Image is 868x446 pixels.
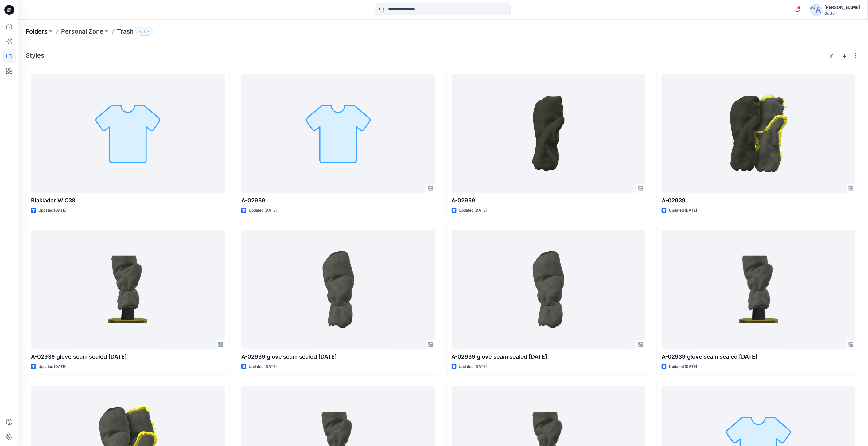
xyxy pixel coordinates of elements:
[31,74,225,193] a: Blaklader W C38
[452,352,645,361] p: A-02939 glove seam sealed [DATE]
[26,27,48,36] a: Folders
[452,230,645,349] a: A-02939 glove seam sealed 2025-01-21
[249,364,277,370] p: Updated [DATE]
[669,207,697,214] p: Updated [DATE]
[459,207,487,214] p: Updated [DATE]
[810,4,822,16] img: avatar
[31,352,225,361] p: A-02939 glove seam sealed [DATE]
[241,230,435,349] a: A-02939 glove seam sealed 2025-01-21
[241,196,435,205] p: A-02939
[38,207,66,214] p: Updated [DATE]
[452,196,645,205] p: A-02939
[662,74,855,193] a: A-02939
[662,196,855,205] p: A-02939
[241,74,435,193] a: A-02939
[26,52,44,59] h4: Styles
[31,230,225,349] a: A-02939 glove seam sealed 2025-01-21
[662,230,855,349] a: A-02939 glove seam sealed 2025-01-21
[61,27,103,36] a: Personal Zone
[459,364,487,370] p: Updated [DATE]
[662,352,855,361] p: A-02939 glove seam sealed [DATE]
[117,27,134,36] p: Trash
[38,364,66,370] p: Updated [DATE]
[136,27,153,36] button: 1
[669,364,697,370] p: Updated [DATE]
[249,207,277,214] p: Updated [DATE]
[452,74,645,193] a: A-02939
[825,4,860,11] div: [PERSON_NAME]
[825,11,860,16] div: Guston
[31,196,225,205] p: Blaklader W C38
[241,352,435,361] p: A-02939 glove seam sealed [DATE]
[144,28,145,35] p: 1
